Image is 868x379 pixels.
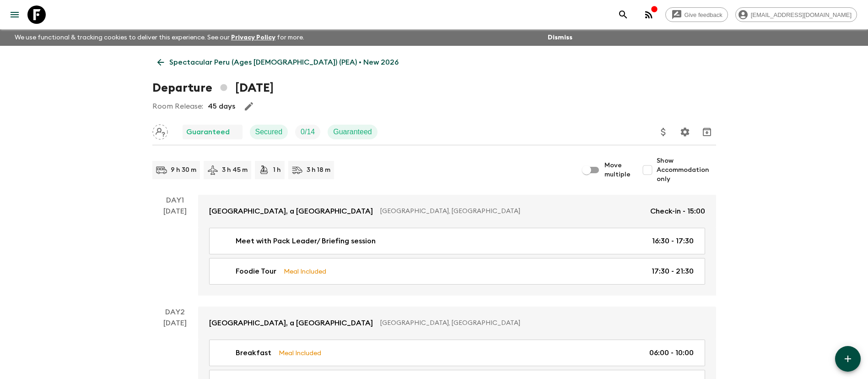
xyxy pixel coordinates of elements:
[652,266,694,277] p: 17:30 - 21:30
[152,127,168,134] span: Assign pack leader
[746,11,857,18] span: [EMAIL_ADDRESS][DOMAIN_NAME]
[198,195,716,228] a: [GEOGRAPHIC_DATA], a [GEOGRAPHIC_DATA][GEOGRAPHIC_DATA], [GEOGRAPHIC_DATA]Check-in - 15:00
[255,126,283,137] p: Secured
[665,7,728,22] a: Give feedback
[11,29,308,46] p: We use functional & tracking cookies to deliver this experience. See our for more.
[679,11,728,18] span: Give feedback
[614,5,632,24] button: search adventures
[333,126,372,137] p: Guaranteed
[198,307,716,340] a: [GEOGRAPHIC_DATA], a [GEOGRAPHIC_DATA][GEOGRAPHIC_DATA], [GEOGRAPHIC_DATA]
[735,7,857,22] div: [EMAIL_ADDRESS][DOMAIN_NAME]
[284,266,326,276] p: Meal Included
[650,206,705,217] p: Check-in - 15:00
[209,340,705,366] a: BreakfastMeal Included06:00 - 10:00
[380,319,698,328] p: [GEOGRAPHIC_DATA], [GEOGRAPHIC_DATA]
[295,125,320,139] div: Trip Fill
[152,195,198,206] p: Day 1
[649,347,694,358] p: 06:00 - 10:00
[152,79,274,97] h1: Departure [DATE]
[236,236,376,247] p: Meet with Pack Leader/ Briefing session
[152,53,404,71] a: Spectacular Peru (Ages [DEMOGRAPHIC_DATA]) (PEA) • New 2026
[273,165,281,175] p: 1 h
[152,307,198,318] p: Day 2
[208,101,235,112] p: 45 days
[307,165,330,175] p: 3 h 18 m
[169,57,399,68] p: Spectacular Peru (Ages [DEMOGRAPHIC_DATA]) (PEA) • New 2026
[654,123,673,141] button: Update Price, Early Bird Discount and Costs
[545,31,575,44] button: Dismiss
[657,156,716,184] span: Show Accommodation only
[604,161,631,179] span: Move multiple
[5,5,24,24] button: menu
[676,123,694,141] button: Settings
[171,165,196,175] p: 9 h 30 m
[279,348,321,358] p: Meal Included
[652,236,694,247] p: 16:30 - 17:30
[301,126,315,137] p: 0 / 14
[209,228,705,254] a: Meet with Pack Leader/ Briefing session16:30 - 17:30
[222,165,248,175] p: 3 h 45 m
[236,266,276,277] p: Foodie Tour
[380,207,643,216] p: [GEOGRAPHIC_DATA], [GEOGRAPHIC_DATA]
[152,101,203,112] p: Room Release:
[231,34,275,41] a: Privacy Policy
[250,125,288,139] div: Secured
[209,206,373,217] p: [GEOGRAPHIC_DATA], a [GEOGRAPHIC_DATA]
[209,258,705,285] a: Foodie TourMeal Included17:30 - 21:30
[236,347,271,358] p: Breakfast
[209,318,373,329] p: [GEOGRAPHIC_DATA], a [GEOGRAPHIC_DATA]
[698,123,716,141] button: Archive (Completed, Cancelled or Unsynced Departures only)
[163,206,187,296] div: [DATE]
[186,126,230,137] p: Guaranteed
